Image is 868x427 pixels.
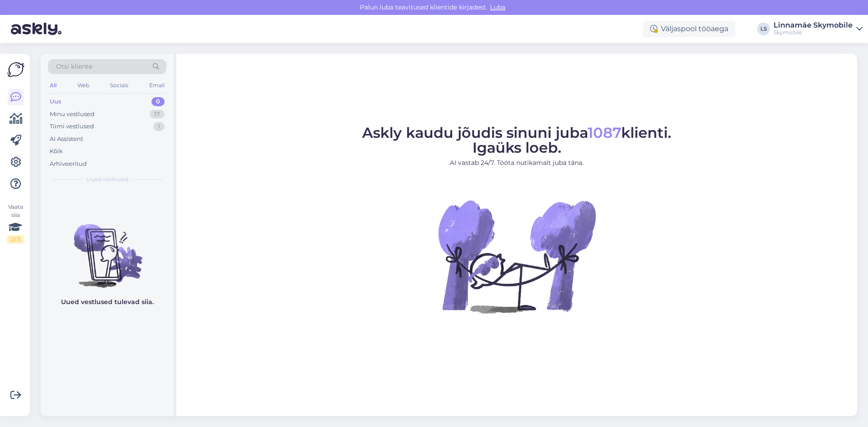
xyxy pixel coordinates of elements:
[362,124,671,156] span: Askly kaudu jõudis sinuni juba klienti. Igaüks loeb.
[50,97,61,106] div: Uus
[487,3,508,11] span: Luba
[56,62,92,71] span: Otsi kliente
[7,61,24,78] img: Askly Logo
[151,97,165,106] div: 0
[150,110,165,119] div: 17
[41,208,174,289] img: No chats
[147,80,166,91] div: Email
[774,22,863,36] a: Linnamäe SkymobileSkymobile
[48,80,58,91] div: All
[774,29,853,36] div: Skymobile
[108,80,130,91] div: Socials
[50,110,94,119] div: Minu vestlused
[7,235,24,244] div: 2 / 3
[50,160,87,169] div: Arhiveeritud
[757,23,770,35] div: LS
[50,147,63,156] div: Kõik
[153,122,165,131] div: 1
[435,175,598,338] img: No Chat active
[86,175,128,183] span: Uued vestlused
[50,135,83,144] div: AI Assistent
[774,22,853,29] div: Linnamäe Skymobile
[588,124,621,141] span: 1087
[61,297,154,307] p: Uued vestlused tulevad siia.
[75,80,91,91] div: Web
[50,122,94,131] div: Tiimi vestlused
[643,21,736,37] div: Väljaspool tööaega
[7,203,24,244] div: Vaata siia
[362,158,671,168] p: AI vastab 24/7. Tööta nutikamalt juba täna.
